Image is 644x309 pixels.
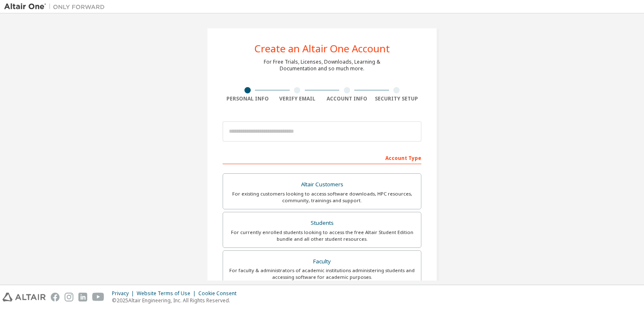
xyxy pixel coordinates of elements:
[223,95,273,102] div: Personal Info
[228,267,416,281] div: For faculty & administrators of academic institutions administering students and accessing softwa...
[322,95,372,102] div: Account Info
[4,3,109,11] img: Altair One
[264,59,380,72] div: For Free Trials, Licenses, Downloads, Learning & Documentation and so much more.
[78,293,87,301] img: linkedin.svg
[112,297,241,304] p: © 2025 Altair Engineering, Inc. All Rights Reserved.
[198,290,241,297] div: Cookie Consent
[228,217,416,229] div: Students
[273,95,322,102] div: Verify Email
[228,256,416,268] div: Faculty
[65,293,73,301] img: instagram.svg
[228,229,416,242] div: For currently enrolled students looking to access the free Altair Student Edition bundle and all ...
[254,44,390,54] div: Create an Altair One Account
[112,290,137,297] div: Privacy
[223,151,421,164] div: Account Type
[372,95,422,102] div: Security Setup
[137,290,198,297] div: Website Terms of Use
[51,293,60,301] img: facebook.svg
[228,179,416,191] div: Altair Customers
[228,191,416,204] div: For existing customers looking to access software downloads, HPC resources, community, trainings ...
[92,293,104,301] img: youtube.svg
[3,293,46,301] img: altair_logo.svg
